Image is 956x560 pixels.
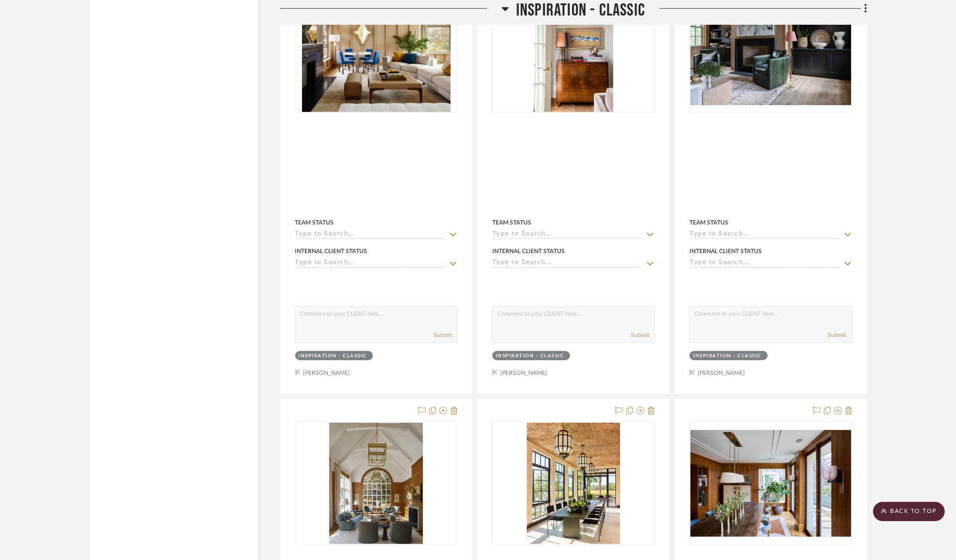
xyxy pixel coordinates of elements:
input: Type to Search… [689,259,840,268]
img: null [527,423,620,544]
input: Type to Search… [492,259,643,268]
div: Team Status [492,218,531,227]
button: Submit [828,331,847,339]
img: null [690,430,851,537]
div: Inspiration - Classic [299,352,368,360]
input: Type to Search… [689,230,840,240]
div: Internal Client Status [492,247,565,256]
input: Type to Search… [295,230,446,240]
scroll-to-top-button: BACK TO TOP [873,502,945,521]
button: Submit [631,331,649,339]
input: Type to Search… [295,259,446,268]
div: Internal Client Status [689,247,762,256]
div: Internal Client Status [295,247,368,256]
div: Team Status [295,218,334,227]
div: Inspiration - Classic [693,352,762,360]
div: Inspiration - Classic [496,352,565,360]
button: Submit [434,331,452,339]
div: Team Status [689,218,728,227]
input: Type to Search… [492,230,643,240]
img: null [329,423,423,544]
